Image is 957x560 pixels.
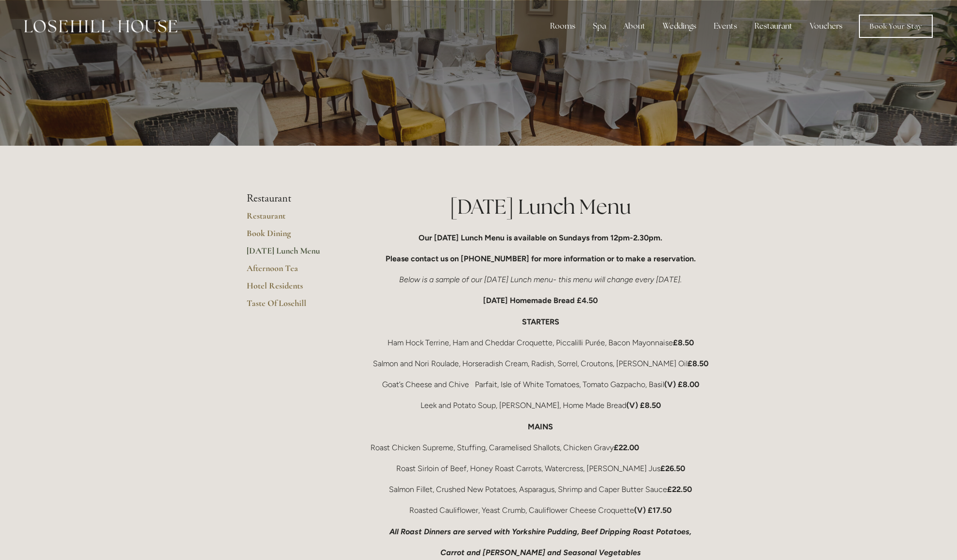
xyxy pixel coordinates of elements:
[247,245,339,263] a: [DATE] Lunch Menu
[370,441,711,454] p: Roast Chicken Supreme, Stuffing, Caramelised Shallots, Chicken Gravy
[528,422,553,431] strong: MAINS
[542,17,583,36] div: Rooms
[399,275,682,284] em: Below is a sample of our [DATE] Lunch menu- this menu will change every [DATE].
[440,548,641,557] em: Carrot and [PERSON_NAME] and Seasonal Vegetables
[802,17,850,36] a: Vouchers
[247,298,339,315] a: Taste Of Losehill
[247,228,339,245] a: Book Dining
[370,378,711,391] p: Goat’s Cheese and Chive Parfait, Isle of White Tomatoes, Tomato Gazpacho, Basil
[370,483,711,496] p: Salmon Fillet, Crushed New Potatoes, Asparagus, Shrimp and Caper Butter Sauce
[673,338,694,347] strong: £8.50
[614,443,639,452] strong: £22.00
[247,263,339,280] a: Afternoon Tea
[370,462,711,475] p: Roast Sirloin of Beef, Honey Roast Carrots, Watercress, [PERSON_NAME] Jus
[247,192,339,205] li: Restaurant
[370,504,711,517] p: Roasted Cauliflower, Yeast Crumb, Cauliflower Cheese Croquette
[386,254,696,263] strong: Please contact us on [PHONE_NUMBER] for more information or to make a reservation.
[370,357,711,370] p: Salmon and Nori Roulade, Horseradish Cream, Radish, Sorrel, Croutons, [PERSON_NAME] Oil
[859,15,933,38] a: Book Your Stay
[389,527,691,536] em: All Roast Dinners are served with Yorkshire Pudding, Beef Dripping Roast Potatoes,
[522,317,559,326] strong: STARTERS
[370,399,711,412] p: Leek and Potato Soup, [PERSON_NAME], Home Made Bread
[247,210,339,228] a: Restaurant
[688,359,708,368] strong: £8.50
[626,401,661,410] strong: (V) £8.50
[483,296,598,305] strong: [DATE] Homemade Bread £4.50
[370,336,711,349] p: Ham Hock Terrine, Ham and Cheddar Croquette, Piccalilli Purée, Bacon Mayonnaise
[370,192,711,221] h1: [DATE] Lunch Menu
[706,17,745,36] div: Events
[667,485,692,494] strong: £22.50
[616,17,653,36] div: About
[747,17,800,36] div: Restaurant
[24,20,177,33] img: Losehill House
[419,233,662,242] strong: Our [DATE] Lunch Menu is available on Sundays from 12pm-2.30pm.
[634,506,672,515] strong: (V) £17.50
[585,17,614,36] div: Spa
[664,380,699,389] strong: (V) £8.00
[655,17,704,36] div: Weddings
[660,464,685,473] strong: £26.50
[247,280,339,298] a: Hotel Residents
